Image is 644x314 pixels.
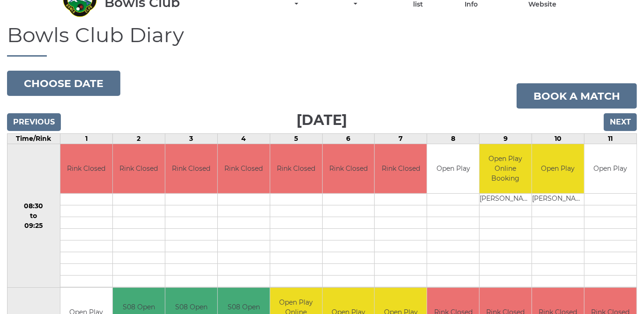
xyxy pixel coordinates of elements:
td: Open Play [427,144,479,193]
td: Open Play Online Booking [480,144,532,193]
td: 1 [60,134,112,144]
td: 2 [112,134,165,144]
td: 11 [585,134,637,144]
h1: Bowls Club Diary [7,23,637,57]
td: Rink Closed [165,144,217,193]
td: 7 [375,134,427,144]
a: Book a match [517,83,637,109]
button: Choose date [7,71,120,96]
td: 8 [427,134,480,144]
td: 6 [322,134,375,144]
td: 10 [532,134,585,144]
input: Next [604,113,637,131]
td: Time/Rink [7,134,60,144]
td: Rink Closed [60,144,112,193]
td: 5 [270,134,322,144]
td: 9 [480,134,532,144]
td: 08:30 to 09:25 [7,144,60,288]
td: Rink Closed [218,144,270,193]
td: Rink Closed [375,144,427,193]
td: Rink Closed [323,144,375,193]
td: Rink Closed [113,144,165,193]
td: Open Play [532,144,584,193]
td: 4 [217,134,270,144]
td: 3 [165,134,217,144]
td: Rink Closed [270,144,322,193]
td: [PERSON_NAME] [480,193,532,205]
td: [PERSON_NAME] [532,193,584,205]
input: Previous [7,113,61,131]
td: Open Play [585,144,637,193]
